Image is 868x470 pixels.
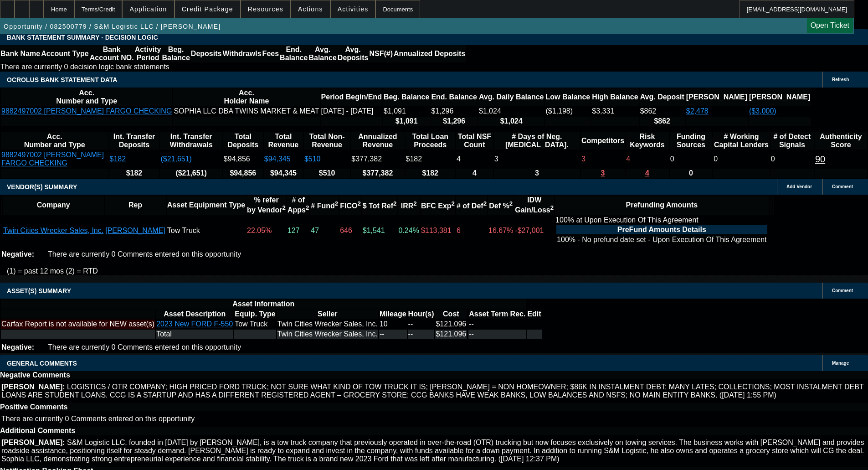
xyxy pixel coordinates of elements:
[287,216,309,246] td: 127
[626,155,630,163] a: 4
[222,45,262,62] th: Withdrawls
[89,45,134,62] th: Bank Account NO.
[514,216,554,246] td: -$27,001
[670,169,713,178] th: 0
[310,216,339,246] td: 47
[335,200,338,207] sup: 2
[591,88,638,106] th: High Balance
[713,132,770,150] th: # Working Capital Lenders
[304,169,350,178] th: $510
[383,107,430,116] td: $1,091
[670,150,713,168] td: 0
[3,227,103,234] a: Twin Cities Wrecker Sales, Inc.
[617,226,706,233] b: PreFund Amounts Details
[408,320,435,329] td: --
[321,88,382,106] th: Period Begin/End
[105,227,165,234] a: [PERSON_NAME]
[443,310,459,318] b: Cost
[318,310,338,318] b: Seller
[383,117,430,126] th: $1,091
[640,88,685,106] th: Avg. Deposit
[393,45,466,62] th: Annualized Deposits
[483,200,487,207] sup: 2
[435,320,467,329] td: $121,096
[379,330,407,339] td: --
[686,107,709,115] a: $2,478
[279,45,308,62] th: End. Balance
[338,5,369,13] span: Activities
[515,196,554,214] b: IDW Gain/Loss
[167,201,245,209] b: Asset Equipment Type
[156,320,233,328] a: 2023 New FORD F-550
[435,330,467,339] td: $121,096
[509,200,513,207] sup: 2
[456,216,487,246] td: 6
[264,155,291,163] a: $94,345
[468,330,526,339] td: --
[248,5,283,13] span: Resources
[241,0,290,18] button: Resources
[304,155,321,163] a: $510
[7,34,158,41] span: Bank Statement Summary - Decision Logic
[581,132,625,150] th: Competitors
[264,169,303,178] th: $94,345
[431,117,477,126] th: $1,296
[815,132,867,150] th: Authenticity Score
[262,45,279,62] th: Fees
[591,107,638,116] td: $3,331
[581,155,586,163] a: 3
[832,77,849,82] span: Refresh
[339,216,361,246] td: 646
[311,202,338,210] b: # Fund
[494,169,580,178] th: 3
[351,155,404,163] div: $377,382
[156,330,233,338] div: Total
[351,132,404,150] th: Annualized Revenue
[288,196,309,214] b: # of Apps
[640,107,685,116] td: $862
[160,169,222,178] th: ($21,651)
[1,383,863,399] span: LOGISTICS / OTR COMPANY; HIGH PRICED FORD TRUCK; NOT SURE WHAT KIND OF TOW TRUCK IT IS; [PERSON_N...
[468,320,526,329] td: --
[7,76,117,83] span: OCROLUS BANK STATEMENT DATA
[277,330,378,339] td: Twin Cities Wrecker Sales, Inc.
[1,132,108,150] th: Acc. Number and Type
[1,250,34,258] b: Negative:
[1,151,104,167] a: 9882497002 [PERSON_NAME] FARGO CHECKING
[264,132,303,150] th: Total Revenue
[48,250,241,258] span: There are currently 0 Comments entered on this opportunity
[1,383,65,391] b: [PERSON_NAME]:
[456,132,493,150] th: Sum of the Total NSF Count and Total Overdraft Fee Count from Ocrolus
[408,310,434,318] b: Hour(s)
[408,330,435,339] td: --
[807,18,853,33] a: Open Ticket
[7,267,868,275] p: (1) = past 12 mos (2) = RTD
[478,107,544,116] td: $1,024
[234,320,276,329] td: Tow Truck
[815,154,825,164] a: 90
[421,216,455,246] td: $113,381
[123,0,174,18] button: Application
[714,155,718,163] span: 0
[232,300,294,308] b: Asset Information
[182,5,233,13] span: Credit Package
[1,439,65,446] b: [PERSON_NAME]:
[452,200,455,207] sup: 2
[164,310,226,318] b: Asset Description
[340,202,361,210] b: FICO
[556,235,767,244] td: 100% - No prefund date set - Upon Execution Of This Agreement
[190,45,222,62] th: Deposits
[129,5,167,13] span: Application
[223,169,263,178] th: $94,856
[109,132,159,150] th: Int. Transfer Deposits
[786,184,812,189] span: Add Vendor
[478,88,544,106] th: Avg. Daily Balance
[337,45,369,62] th: Avg. Deposits
[832,288,853,293] span: Comment
[247,216,286,246] td: 22.05%
[406,150,455,168] td: $182
[645,169,649,177] a: 4
[456,169,493,178] th: 4
[379,320,407,329] td: 10
[128,201,142,209] b: Rep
